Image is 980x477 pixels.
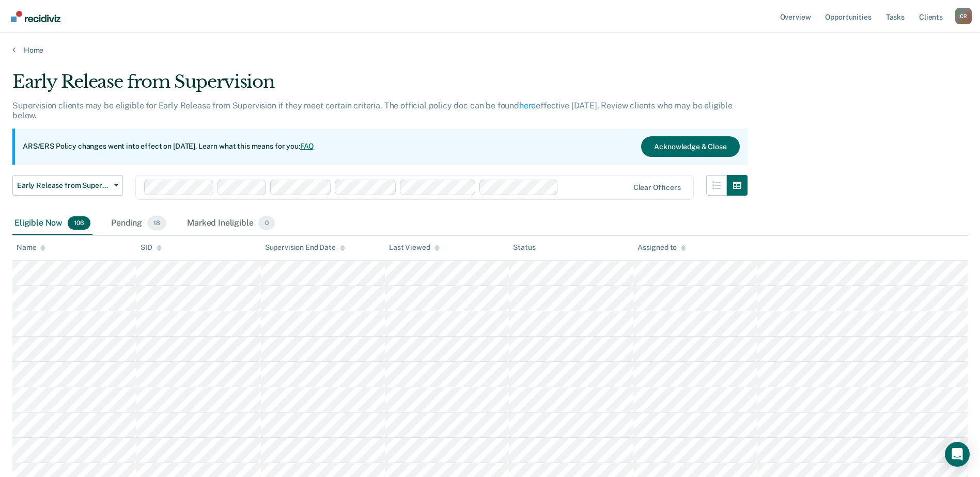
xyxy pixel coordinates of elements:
[300,142,315,150] a: FAQ
[12,45,968,55] a: Home
[109,212,168,235] div: Pending18
[12,71,748,101] div: Early Release from Supervision
[147,216,166,230] span: 18
[389,243,439,252] div: Last Viewed
[11,11,60,22] img: Recidiviz
[637,243,686,252] div: Assigned to
[12,212,92,235] div: Eligible Now106
[955,8,972,24] div: C R
[633,183,681,192] div: Clear officers
[17,181,110,190] span: Early Release from Supervision
[513,243,535,252] div: Status
[945,442,970,467] div: Open Intercom Messenger
[68,216,90,230] span: 106
[258,216,274,230] span: 0
[265,243,345,252] div: Supervision End Date
[519,101,536,110] a: here
[185,212,277,235] div: Marked Ineligible0
[641,136,739,157] button: Acknowledge & Close
[17,243,45,252] div: Name
[955,8,972,24] button: Profile dropdown button
[23,141,314,152] p: ARS/ERS Policy changes went into effect on [DATE]. Learn what this means for you:
[141,243,162,252] div: SID
[12,101,733,120] p: Supervision clients may be eligible for Early Release from Supervision if they meet certain crite...
[12,175,123,196] button: Early Release from Supervision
